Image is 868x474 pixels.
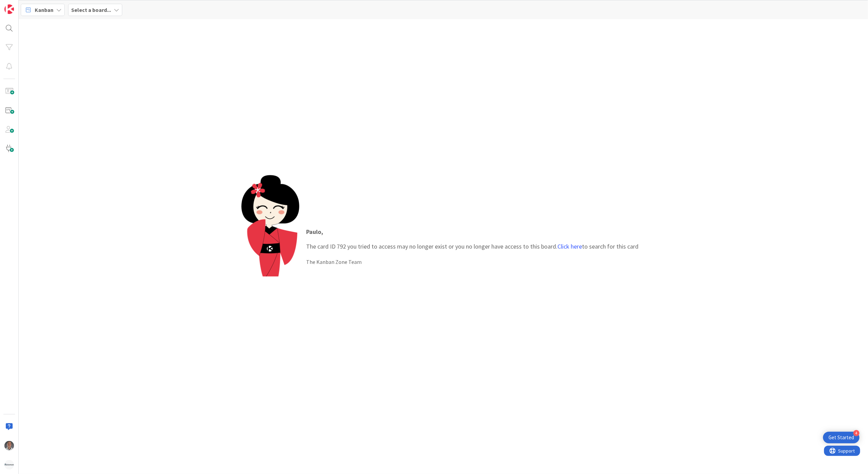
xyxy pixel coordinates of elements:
[14,1,31,9] span: Support
[828,434,854,441] div: Get Started
[853,430,859,436] div: 4
[306,227,638,251] p: The card ID 792 you tried to access may no longer exist or you no longer have access to this boar...
[306,258,638,266] div: The Kanban Zone Team
[4,4,14,14] img: Visit kanbanzone.com
[306,228,323,236] strong: Paulo ,
[71,6,111,13] b: Select a board...
[4,441,14,451] img: PS
[4,460,14,470] img: avatar
[557,242,582,250] a: Click here
[35,6,53,14] span: Kanban
[823,432,859,443] div: Open Get Started checklist, remaining modules: 4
